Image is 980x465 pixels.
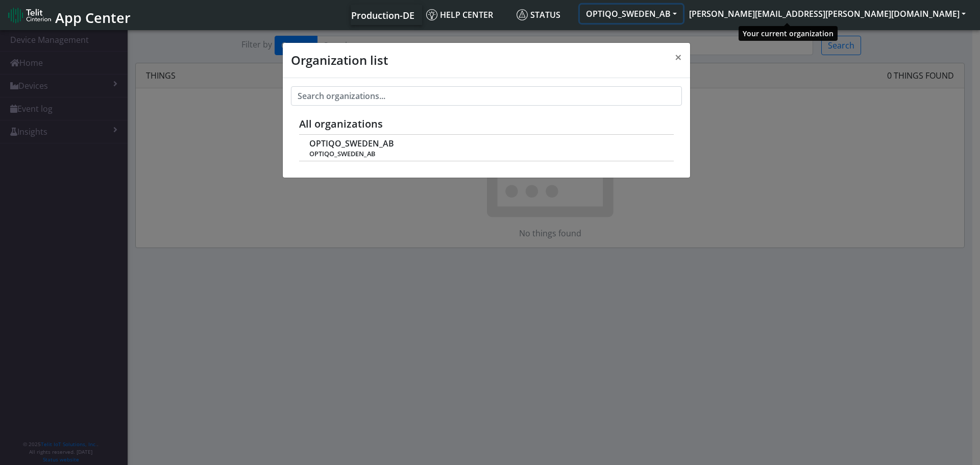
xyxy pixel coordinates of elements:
span: App Center [55,8,131,27]
div: Your current organization [739,26,838,41]
span: × [675,48,682,65]
button: [PERSON_NAME][EMAIL_ADDRESS][PERSON_NAME][DOMAIN_NAME] [683,5,972,23]
h4: Organization list [291,51,388,69]
input: Search organizations... [291,86,682,106]
img: knowledge.svg [426,9,437,20]
span: OPTIQO_SWEDEN_AB [309,150,663,158]
span: Help center [426,9,493,20]
button: OPTIQO_SWEDEN_AB [580,5,683,23]
span: OPTIQO_SWEDEN_AB [309,139,394,149]
span: Production-DE [351,9,414,21]
img: status.svg [517,9,528,20]
img: logo-telit-cinterion-gw-new.png [8,7,51,23]
a: Help center [422,5,512,25]
a: Your current platform instance [351,5,414,25]
a: Status [512,5,580,25]
span: Status [517,9,560,20]
a: App Center [8,4,129,26]
h5: All organizations [299,118,674,130]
